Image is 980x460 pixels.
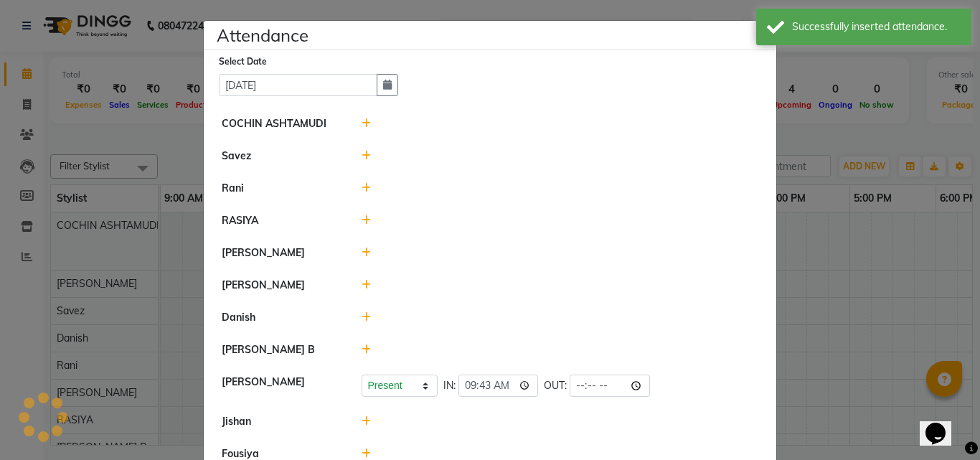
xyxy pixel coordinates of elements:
[211,116,351,131] div: COCHIN ASHTAMUDI
[211,310,351,325] div: Danish
[750,11,786,51] button: Close
[211,213,351,228] div: RASIYA
[219,74,377,96] input: Select date
[211,181,351,196] div: Rani
[211,245,351,260] div: [PERSON_NAME]
[211,342,351,357] div: [PERSON_NAME] B
[211,278,351,293] div: [PERSON_NAME]
[544,378,567,393] span: OUT:
[217,22,308,48] h4: Attendance
[443,378,456,393] span: IN:
[211,149,351,164] div: Savez
[920,403,966,446] iframe: chat widget
[211,414,351,429] div: Jishan
[792,19,961,34] div: Successfully inserted attendance.
[211,375,351,397] div: [PERSON_NAME]
[219,55,267,68] label: Select Date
